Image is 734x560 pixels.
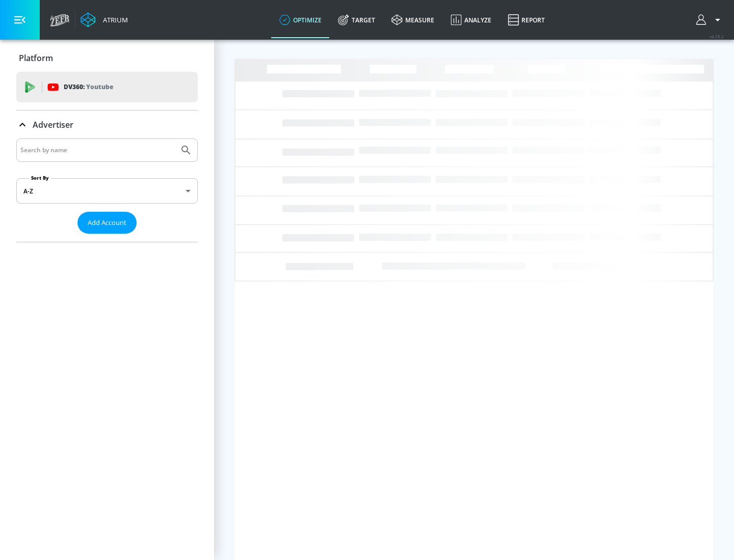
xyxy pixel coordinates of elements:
p: Platform [19,52,53,64]
a: Report [500,2,553,38]
p: Youtube [86,81,113,92]
a: measure [383,2,442,38]
div: A-Z [16,178,198,204]
a: Analyze [442,2,500,38]
div: Advertiser [16,110,198,139]
div: Platform [16,44,198,72]
p: Advertiser [33,119,73,130]
span: Add Account [88,217,126,229]
a: Target [330,2,383,38]
label: Sort By [29,175,51,181]
nav: list of Advertiser [16,234,198,242]
input: Search by name [20,144,175,157]
p: DV360: [64,81,113,93]
div: Advertiser [16,138,198,242]
div: Atrium [99,15,128,24]
a: optimize [271,2,330,38]
button: Add Account [77,212,137,234]
span: v 4.25.2 [710,34,724,39]
a: Atrium [81,12,128,27]
div: DV360: Youtube [16,72,198,102]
